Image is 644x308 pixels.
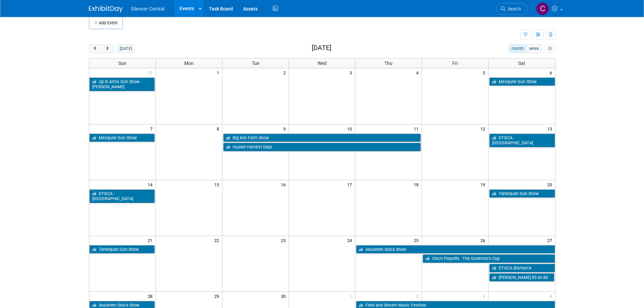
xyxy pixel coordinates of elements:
[118,61,126,66] span: Sun
[547,180,555,189] span: 20
[147,68,156,77] span: 31
[482,68,488,77] span: 5
[280,292,289,300] span: 30
[280,236,289,244] span: 23
[384,61,392,66] span: Thu
[549,68,555,77] span: 6
[489,77,555,86] a: Mesquite Gun Show
[147,180,156,189] span: 14
[223,134,421,142] a: Big Iron Farm Show
[349,292,355,300] span: 1
[223,143,421,151] a: Husker Harvest Days
[216,68,222,77] span: 1
[184,61,194,66] span: Mon
[508,44,526,53] button: month
[547,236,555,244] span: 27
[480,124,488,133] span: 12
[349,68,355,77] span: 3
[536,2,549,15] img: Cade Cox
[356,245,555,254] a: Aksarben Stock Show
[89,134,155,142] a: Mesquite Gun Show
[89,44,101,53] button: prev
[101,44,114,53] button: next
[89,245,155,254] a: Tahlequah Gun Show
[147,292,156,300] span: 28
[489,273,554,282] a: [PERSON_NAME] 85 on 80
[149,124,156,133] span: 7
[214,236,222,244] span: 22
[423,254,555,263] a: Cinch Playoffs - The Governor’s Cup
[548,47,552,51] i: Personalize Calendar
[117,44,135,53] button: [DATE]
[452,61,458,66] span: Fri
[518,61,525,66] span: Sat
[413,180,422,189] span: 18
[545,44,555,53] button: myCustomButton
[89,189,155,203] a: DTGCA - [GEOGRAPHIC_DATA]
[347,236,355,244] span: 24
[480,180,488,189] span: 19
[214,180,222,189] span: 15
[216,124,222,133] span: 8
[480,236,488,244] span: 26
[489,134,555,147] a: DTGCA - [GEOGRAPHIC_DATA]
[347,124,355,133] span: 10
[489,189,555,198] a: Tahlequah Gun Show
[489,264,555,273] a: DTGCA Bismarck
[413,236,422,244] span: 25
[496,3,527,15] a: Search
[526,44,542,53] button: week
[252,61,259,66] span: Tue
[283,68,289,77] span: 2
[89,17,123,29] button: Add Event
[131,6,165,11] span: Silencer Central
[413,124,422,133] span: 11
[214,292,222,300] span: 29
[280,180,289,189] span: 16
[89,77,155,91] a: Up In Arms Gun Show - [PERSON_NAME]
[283,124,289,133] span: 9
[549,292,555,300] span: 4
[317,61,327,66] span: Wed
[415,68,422,77] span: 4
[347,180,355,189] span: 17
[312,44,331,52] h2: [DATE]
[147,236,156,244] span: 21
[482,292,488,300] span: 3
[505,6,521,11] span: Search
[415,292,422,300] span: 2
[547,124,555,133] span: 13
[89,6,123,13] img: ExhibitDay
